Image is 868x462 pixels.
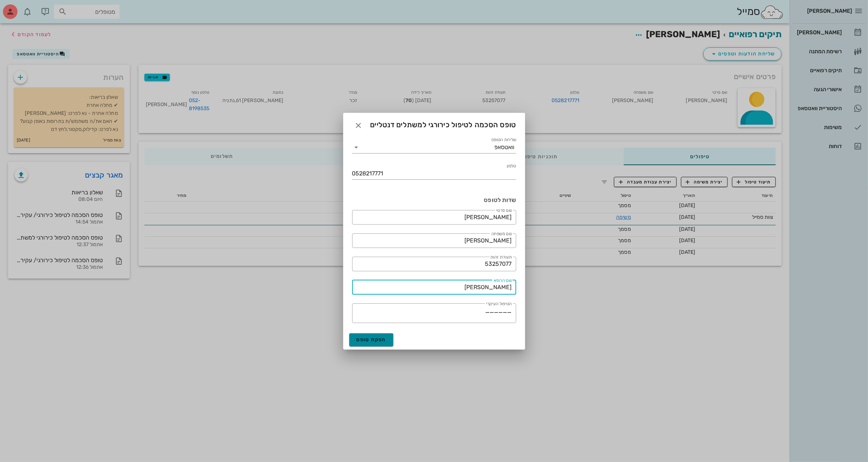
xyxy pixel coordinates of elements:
[349,333,394,346] button: הפקת טופס
[491,137,516,143] label: שליחת הטופס
[490,255,511,260] label: תעודת זהות
[486,301,511,307] label: הטיפול העיקרי
[352,196,516,204] h3: שדות לטופס
[496,208,512,213] label: שם פרטי
[357,337,386,343] span: הפקת טופס
[370,119,516,131] span: טופס הסכמה לטיפול כירורגי למשתלים דנטליים
[491,231,511,237] label: שם משפחה
[352,141,516,153] div: שליחת הטופסוואטסאפ
[494,278,512,283] label: שם הרופא
[495,144,515,151] div: וואטסאפ
[506,163,516,169] label: טלפון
